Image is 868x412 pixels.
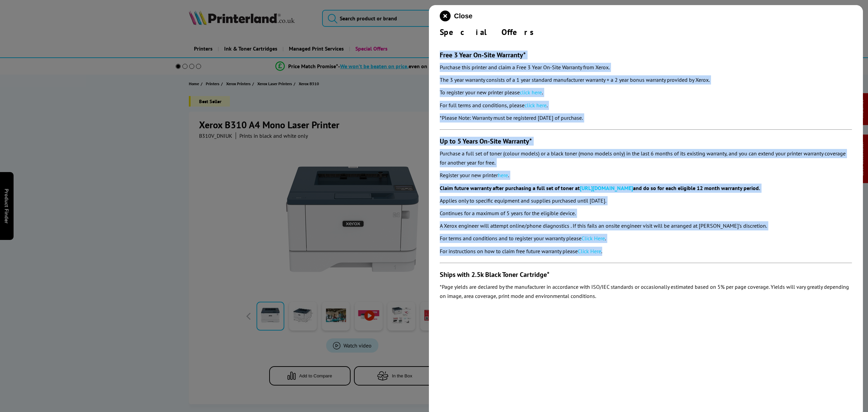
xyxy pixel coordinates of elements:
h3: Ships with 2.5k Black Toner Cartridge* [440,270,852,279]
p: Register your new printer . [440,171,852,180]
h3: Free 3 Year On-Site Warranty* [440,51,852,59]
b: and do so for each eligible 12 month warranty period. [633,185,760,191]
div: Special Offers [440,27,852,37]
a: [URL][DOMAIN_NAME] [580,185,633,191]
p: To register your new printer please . [440,88,852,97]
a: Click Here [581,235,605,242]
a: click here [520,89,542,96]
p: A Xerox engineer will attempt online/phone diagnostics . If this fails an onsite engineer visit w... [440,221,852,230]
p: For full terms and conditions, please . [440,101,852,110]
p: Purchase a full set of toner (colour models) or a black toner (mono models only) in the last 6 mo... [440,149,852,167]
p: The 3 year warranty consists of a 1 year standard manufacturer warranty + a 2 year bonus warranty... [440,75,852,85]
p: For instructions on how to claim free future warranty please . [440,247,852,256]
p: Applies only to specific equipment and supplies purchased until [DATE]. [440,196,852,205]
a: here [498,172,508,179]
p: Continues for a maximum of 5 years for the eligible device. [440,209,852,218]
p: *Please Note: Warranty must be registered [DATE] of purchase. [440,113,852,123]
button: close modal [440,11,472,21]
a: click here [525,102,547,109]
p: Purchase this printer and claim a Free 3 Year On-Site Warranty from Xerox. [440,63,852,72]
span: Close [454,12,472,20]
a: Click Here [578,248,601,255]
h3: Up to 5 Years On-Site Warranty* [440,137,852,146]
p: For terms and conditions and to register your warranty please . [440,234,852,243]
em: *Page yields are declared by the manufacturer in accordance with ISO/IEC standards or occasionall... [440,283,849,299]
b: Claim future warranty after purchasing a full set of toner at [440,185,580,191]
